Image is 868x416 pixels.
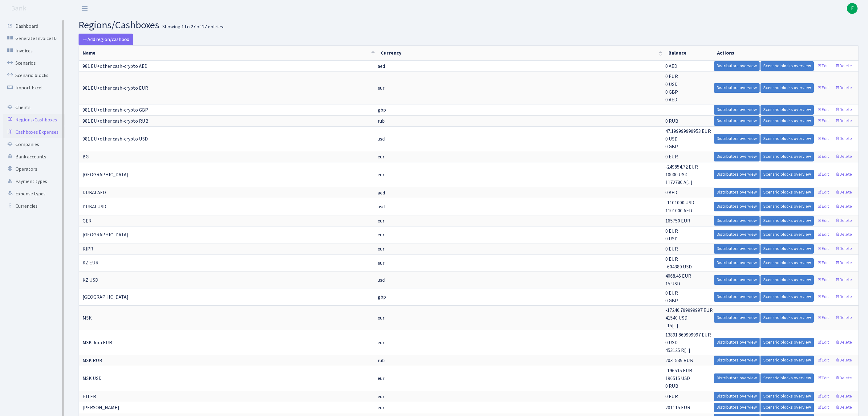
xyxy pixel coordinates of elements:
a: Cashboxes Expenses [3,126,65,138]
span: 4068.45 EUR 15 USD [665,273,691,287]
span: eur [378,84,384,92]
span: gbp [378,293,386,301]
span: -196515 EUR 196515 USD 0 RUB [665,367,692,389]
div: Showing 1 to 27 of 27 entries. [162,24,224,30]
a: Payment types [3,175,65,188]
span: 13891.869999997 EUR 0 USD 453125 R[...] [665,332,711,354]
a: Edit [815,134,832,144]
a: Scenario blocks overview [761,373,814,383]
span: gbp [378,106,386,114]
a: Delete [833,202,855,211]
a: Delete [833,230,855,239]
a: Edit [815,258,832,268]
a: Edit [815,116,832,126]
a: Distributors overview [714,116,760,126]
a: Delete [833,258,855,268]
a: Edit [815,313,832,323]
a: Distributors overview [714,244,760,254]
a: Generate Invoice ID [3,32,65,45]
a: Distributors overview [714,392,760,401]
a: Scenario blocks overview [761,152,814,161]
a: Scenario blocks overview [761,105,814,115]
a: Distributors overview [714,188,760,197]
a: Edit [815,403,832,412]
button: Toggle navigation [77,3,92,14]
a: Delete [833,403,855,412]
span: eur [378,245,384,253]
span: 981 EU+other cash-crypto USD [83,136,148,142]
a: Distributors overview [714,373,760,383]
span: 165750 EUR [665,218,690,224]
a: Distributors overview [714,292,760,302]
a: Edit [815,292,832,302]
span: 0 AED [665,63,677,70]
span: 0 RUB [665,118,678,124]
th: Balance [665,46,713,60]
span: 2031539 RUB [665,357,693,364]
span: KZ USD [83,277,98,283]
a: Scenario blocks overview [761,170,814,179]
a: Edit [815,244,832,254]
span: 0 EUR 0 USD [665,228,678,242]
a: Delete [833,313,855,323]
a: Invoices [3,45,65,57]
span: eur [378,314,384,322]
a: Distributors overview [714,216,760,226]
span: MSK [83,315,92,321]
a: Edit [815,105,832,115]
span: eur [378,217,384,225]
th: Actions [713,46,858,60]
a: Delete [833,83,855,93]
a: Distributors overview [714,105,760,115]
span: KIPR [83,246,93,252]
span: eur [378,375,384,382]
th: Currency : activate to sort column ascending [377,46,665,60]
a: Add region/cashbox [79,34,133,45]
a: Delete [833,134,855,144]
a: Scenario blocks overview [761,244,814,254]
span: usd [378,203,385,210]
span: GER [83,218,91,224]
a: Distributors overview [714,356,760,365]
a: Import Excel [3,82,65,94]
a: Edit [815,170,832,179]
th: Name : activate to sort column ascending [79,46,377,60]
a: Distributors overview [714,152,760,161]
span: 0 EUR -604380 USD [665,256,692,270]
a: Scenario blocks overview [761,356,814,365]
a: Scenario blocks overview [761,313,814,323]
span: rub [378,117,385,125]
span: 0 EUR 0 USD 0 GBP 0 AED [665,73,678,103]
a: Edit [815,216,832,226]
a: Scenario blocks overview [761,202,814,211]
a: F [847,3,858,14]
a: Scenario blocks overview [761,83,814,93]
span: [GEOGRAPHIC_DATA] [83,231,128,238]
a: Distributors overview [714,338,760,347]
a: Distributors overview [714,170,760,179]
a: Distributors overview [714,403,760,412]
span: 0 AED [665,190,677,196]
span: regions/cashboxes [79,18,159,32]
span: -1101000 USD 1101000 AED [665,200,694,214]
a: Edit [815,392,832,401]
span: DUBAI USD [83,203,106,210]
span: eur [378,171,384,178]
a: Scenario blocks overview [761,188,814,197]
a: Delete [833,292,855,302]
a: Edit [815,275,832,285]
a: Scenario blocks overview [761,216,814,226]
a: Bank accounts [3,151,65,163]
a: Delete [833,373,855,383]
span: eur [378,231,384,239]
a: Edit [815,338,832,347]
a: Edit [815,202,832,211]
span: 981 EU+other cash-crypto GBP [83,107,148,113]
a: Delete [833,216,855,226]
a: Scenario blocks overview [761,258,814,268]
span: 0 EUR [665,153,678,160]
span: aed [378,189,385,197]
a: Delete [833,105,855,115]
span: 981 EU+other cash-crypto EUR [83,85,148,92]
a: Delete [833,61,855,71]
